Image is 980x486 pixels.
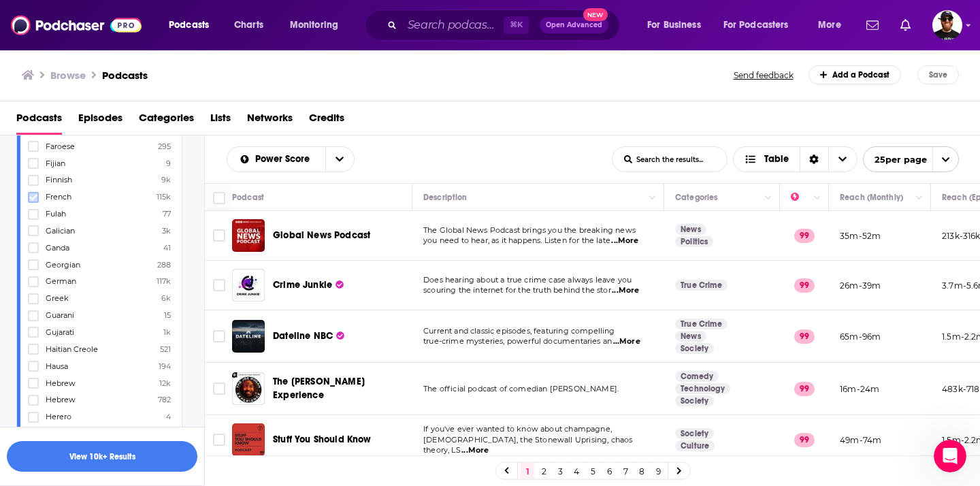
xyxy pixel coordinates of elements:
button: Open AdvancedNew [540,17,608,33]
span: 194 [159,361,171,371]
a: 9 [651,463,665,479]
a: Credits [309,107,344,135]
button: Column Actions [809,190,826,206]
span: Current and classic episodes, featuring compelling [423,326,615,336]
img: Crime Junkie [232,269,265,302]
span: Toggle select row [213,434,225,446]
a: Technology [675,383,730,394]
a: Culture [675,440,715,451]
a: News [675,331,706,342]
span: 77 [163,209,171,218]
span: 41 [163,243,171,253]
span: 12k [159,378,171,388]
span: Fijian [46,159,65,168]
span: More [818,16,841,35]
span: ...More [613,336,640,347]
h2: Choose List sort [227,146,355,172]
button: Column Actions [644,190,661,206]
img: Dateline NBC [232,320,265,353]
span: Monitoring [290,16,338,35]
a: 1 [521,463,534,479]
a: 7 [619,463,632,479]
a: Society [675,428,714,439]
span: If you've ever wanted to know about champagne, [423,424,612,434]
a: True Crime [675,319,728,329]
img: Stuff You Should Know [232,423,265,456]
span: The [PERSON_NAME] Experience [273,376,365,401]
span: Does hearing about a true crime case always leave you [423,275,632,285]
button: open menu [227,155,325,164]
span: Open Advanced [546,22,602,29]
span: Georgian [46,260,80,270]
a: Podcasts [102,69,148,82]
button: open menu [863,146,959,172]
span: Hebrew [46,395,76,404]
a: Dateline NBC [273,329,344,343]
a: Show notifications dropdown [895,14,916,37]
a: Politics [675,236,713,247]
a: Lists [210,107,231,135]
span: Toggle select row [213,229,225,242]
p: 99 [794,229,815,242]
span: 9k [161,175,171,184]
span: Gujarati [46,327,74,337]
a: Global News Podcast [232,219,265,252]
h3: Browse [50,69,86,82]
span: The Global News Podcast brings you the breaking news [423,225,636,235]
div: Sort Direction [800,147,828,172]
a: Show notifications dropdown [861,14,884,37]
button: Column Actions [911,190,928,206]
img: The Joe Rogan Experience [232,372,265,405]
span: German [46,276,76,286]
img: Podchaser - Follow, Share and Rate Podcasts [11,12,142,38]
span: French [46,192,71,201]
span: Episodes [78,107,122,135]
span: Dateline NBC [273,330,333,342]
a: Add a Podcast [808,65,902,84]
span: ⌘ K [504,16,529,34]
a: Comedy [675,371,719,382]
span: 6k [161,293,171,303]
p: 26m-39m [840,280,881,291]
span: For Podcasters [723,16,789,35]
span: 25 per page [864,149,927,170]
p: 99 [794,278,815,292]
span: Global News Podcast [273,229,370,241]
span: Networks [247,107,293,135]
span: Charts [234,16,263,35]
span: 15 [164,310,171,320]
a: 3 [553,463,567,479]
span: Hebrew [46,378,76,388]
a: 2 [537,463,551,479]
a: News [675,224,706,235]
span: New [583,8,608,21]
span: Galician [46,226,75,236]
a: Stuff You Should Know [273,433,372,447]
div: Podcast [232,189,264,206]
a: Podcasts [16,107,62,135]
input: Search podcasts, credits, & more... [402,14,504,36]
a: Categories [139,107,194,135]
a: 8 [635,463,649,479]
span: Podcasts [169,16,209,35]
span: Guarani [46,310,74,320]
span: 288 [157,260,171,270]
span: 117k [157,276,171,286]
a: The [PERSON_NAME] Experience [273,375,408,402]
button: open menu [638,14,718,36]
iframe: Intercom live chat [934,440,966,472]
span: ...More [461,445,489,456]
span: Logged in as Stewart from Sat Chats [932,10,962,40]
div: Power Score [791,189,810,206]
p: 99 [794,433,815,447]
span: Table [764,155,789,164]
span: Toggle select row [213,279,225,291]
